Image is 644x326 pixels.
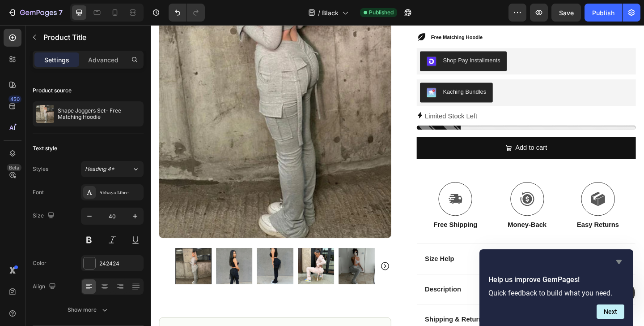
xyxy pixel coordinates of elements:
button: Heading 4* [81,161,144,177]
p: Free Shipping [308,213,356,222]
span: Save [559,9,574,17]
button: Kaching Bundles [293,62,372,84]
p: Limited Stock Left [298,93,355,106]
button: Gif picker [42,257,50,265]
i: You can refer for our Data Privacy. [14,136,110,152]
strong: Free Matching Hoodie [305,10,361,16]
button: Add to cart [289,122,528,145]
p: Active [43,11,61,20]
div: Show more [68,305,109,314]
div: Help us improve GemPages! [488,256,624,319]
img: Profile image for Jay [25,5,40,19]
b: Shopify Admin [14,189,119,205]
div: Font [33,188,44,196]
b: Shopify collaborator access [14,119,113,135]
p: Easy Returns [464,213,509,222]
div: To troubleshoot this issue, we would like to have temporary access to your store viaShopify colla... [7,95,147,281]
img: KachingBundles.png [300,68,311,78]
div: Abhaya Libre [99,189,141,197]
div: [PERSON_NAME] [106,19,172,39]
div: Publish [592,8,614,17]
button: Next question [597,304,624,319]
p: Quick feedback to build what you need. [488,289,624,297]
p: Advanced [88,55,119,65]
button: Emoji picker [28,257,35,265]
div: thanks [144,45,165,54]
span: Black [322,8,339,17]
b: Collaborator Code [14,163,116,179]
div: Close [157,4,173,20]
button: Hide survey [614,256,624,267]
button: Carousel Next Arrow [250,256,260,267]
button: Home [140,4,157,21]
div: user says… [7,19,172,39]
textarea: Message… [8,239,171,254]
iframe: Design area [151,25,644,326]
p: Shipping & Returns [298,315,365,325]
a: here [29,145,43,152]
div: Styles [33,165,48,173]
p: 7 [59,7,63,18]
p: Settings [44,55,69,65]
div: Nice to meet you [PERSON_NAME]​ [7,66,129,94]
button: Show more [33,302,144,318]
div: Color [33,259,47,267]
h1: [PERSON_NAME] [43,4,102,11]
p: Size Help [298,249,330,259]
div: Text style [33,144,57,152]
button: Publish [585,4,622,22]
p: Product Title [43,32,140,43]
div: Align [33,281,58,293]
div: thanks [136,39,172,59]
b: Settings [42,198,72,205]
h2: Help us improve GemPages! [488,274,624,285]
button: Save [551,4,581,22]
div: Jay says… [7,95,172,300]
span: Heading 4* [85,165,114,173]
p: Shape Joggers Set- Free Matching Hoodie [58,108,140,120]
button: Start recording [57,257,64,265]
p: Money-Back [389,213,431,222]
div: 242424 [99,260,141,268]
div: To troubleshoot this issue, we would like to have temporary access to your store via . The access... [14,100,140,206]
p: Description [298,283,338,292]
span: Published [369,9,394,17]
div: Add to cart [397,127,431,140]
div: Product source [33,87,72,95]
div: Beta [7,164,21,171]
span: / [318,8,320,17]
div: Nice to meet you [PERSON_NAME] ​ [14,71,122,89]
div: 450 [8,96,21,103]
button: 7 [4,4,67,22]
div: Shop Pay Installments [318,34,380,43]
div: [PERSON_NAME] [113,24,165,33]
button: go back [6,4,23,21]
div: Size [33,210,56,222]
img: product feature img [36,105,54,123]
div: user says… [7,39,172,66]
button: Shop Pay Installments [293,28,387,50]
button: Upload attachment [14,257,21,265]
b: Users > Security: [77,198,138,205]
div: Kaching Bundles [318,68,365,77]
div: Undo/Redo [169,4,205,22]
div: Jay says… [7,66,172,95]
img: gempages_511006970325500805-ed583377-37fd-4eef-a05b-3d3919cc6f72.png [300,34,311,44]
button: Send a message… [153,254,168,268]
